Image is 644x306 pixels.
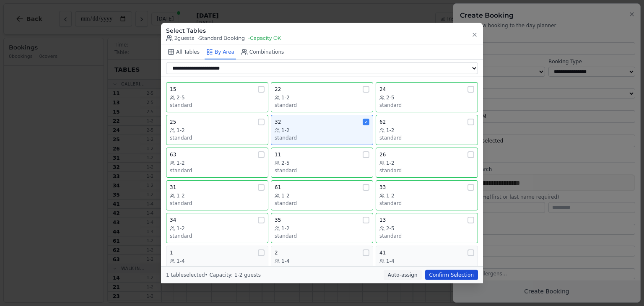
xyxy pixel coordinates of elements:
span: 1 table selected • Capacity: 1-2 guests [166,272,261,277]
button: 611-2standard [271,180,373,210]
span: 34 [170,217,176,223]
span: 62 [379,119,386,125]
span: 32 [275,119,281,125]
div: standard [379,102,474,109]
span: 1-2 [281,192,290,199]
span: 35 [275,217,281,223]
span: • Standard Booking [197,35,245,41]
div: Unavailable [275,265,369,272]
div: standard [379,135,474,141]
span: 13 [379,217,386,223]
span: 26 [379,151,386,158]
div: standard [275,135,369,141]
span: 15 [170,86,176,93]
span: 1-2 [281,127,290,134]
span: 1-2 [177,192,185,199]
button: 152-5standard [166,82,268,112]
button: 21-4Unavailablestandard [271,246,373,283]
button: 311-2standard [166,180,268,210]
h3: Select Tables [166,26,281,35]
span: 11 [275,151,281,158]
button: 221-2standard [271,82,373,112]
div: standard [170,135,265,141]
span: 25 [170,119,176,125]
span: 2-5 [281,160,290,166]
span: 31 [170,184,176,191]
button: 631-2standard [166,148,268,178]
button: 411-4Unavailablestandard [376,246,478,283]
button: 621-2standard [376,115,478,145]
div: standard [275,233,369,239]
span: 22 [275,86,281,93]
button: 321-2standard [271,115,373,145]
button: Combinations [239,45,286,60]
span: 1-2 [386,192,395,199]
button: Auto-assign [384,270,422,280]
div: standard [379,200,474,207]
div: Unavailable [379,265,474,272]
span: 41 [379,249,386,256]
button: 351-2standard [271,213,373,243]
span: 1-2 [177,127,185,134]
button: 331-2standard [376,180,478,210]
button: 261-2standard [376,148,478,178]
div: standard [275,167,369,174]
span: 1-4 [177,258,185,265]
span: 1-2 [177,225,185,232]
span: • Capacity OK [248,35,281,41]
button: All Tables [166,45,201,60]
span: 1-4 [386,258,395,265]
span: 2 [275,249,278,256]
button: 11-4Unavailablestandard [166,246,268,283]
div: standard [379,233,474,239]
span: 1-2 [281,225,290,232]
button: 341-2standard [166,213,268,243]
button: By Area [205,45,236,60]
span: 2-5 [386,94,395,101]
div: standard [275,200,369,207]
button: 132-5standard [376,213,478,243]
button: Confirm Selection [425,270,478,280]
div: standard [170,102,265,109]
span: 1-2 [386,160,395,166]
div: standard [170,167,265,174]
span: 1-2 [281,94,290,101]
span: 1-2 [177,160,185,166]
span: 1-4 [281,258,290,265]
div: standard [170,233,265,239]
span: 2-5 [177,94,185,101]
div: standard [170,200,265,207]
span: 1-2 [386,127,395,134]
span: 24 [379,86,386,93]
span: 63 [170,151,176,158]
span: 2 guests [166,35,194,41]
span: 2-5 [386,225,395,232]
span: 1 [170,249,173,256]
button: 112-5standard [271,148,373,178]
button: 242-5standard [376,82,478,112]
button: 251-2standard [166,115,268,145]
div: standard [379,167,474,174]
span: 61 [275,184,281,191]
span: 33 [379,184,386,191]
div: standard [275,102,369,109]
div: Unavailable [170,265,265,272]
